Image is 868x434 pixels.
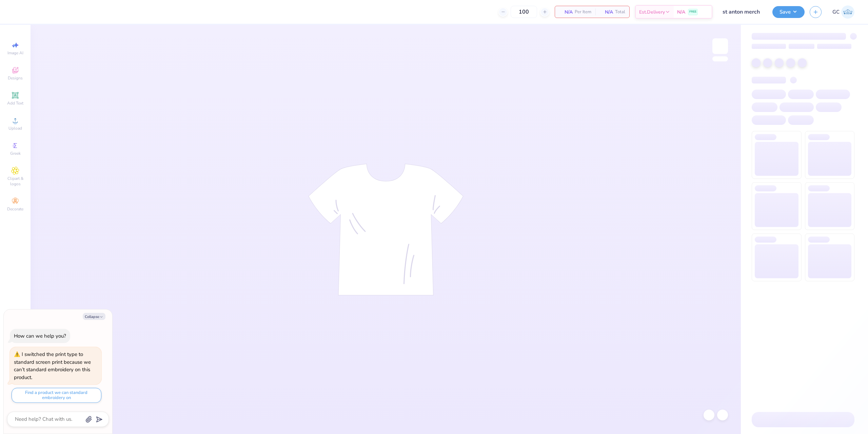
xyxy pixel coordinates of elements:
[772,6,805,18] button: Save
[83,313,105,320] button: Collapse
[677,8,685,16] span: N/A
[832,5,854,19] a: GC
[14,351,91,381] div: I switched the print type to standard screen print because we can’t standard embroidery on this p...
[559,8,573,16] span: N/A
[7,50,23,56] span: Image AI
[717,5,767,19] input: Untitled Design
[599,8,613,16] span: N/A
[615,8,625,16] span: Total
[3,176,27,187] span: Clipart & logos
[10,151,21,156] span: Greek
[7,206,23,212] span: Decorate
[8,75,23,81] span: Designs
[575,8,591,16] span: Per Item
[8,126,22,131] span: Upload
[308,164,463,296] img: tee-skeleton.svg
[14,333,66,339] div: How can we help you?
[12,388,101,403] button: Find a product we can standard embroidery on
[841,5,854,19] img: Gerard Christopher Trorres
[7,100,23,106] span: Add Text
[832,8,840,16] span: GC
[511,6,537,18] input: – –
[689,10,696,14] span: FREE
[639,8,665,16] span: Est. Delivery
